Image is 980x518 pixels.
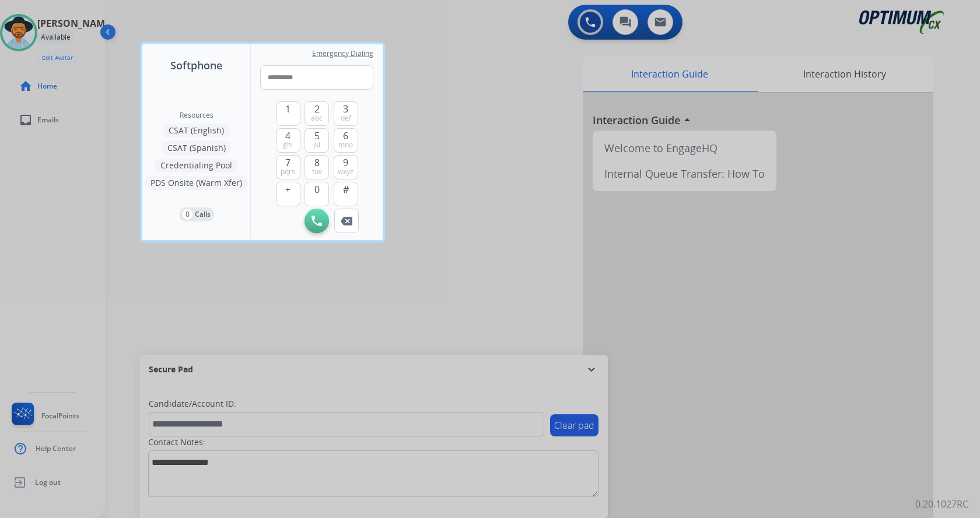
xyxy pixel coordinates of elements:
button: Credentialing Pool [155,158,238,172]
span: 6 [343,129,348,143]
img: call-button [341,217,352,225]
button: 5jkl [304,128,329,153]
button: 1 [276,101,300,126]
span: Resources [180,111,213,120]
span: jkl [313,140,320,150]
span: abc [311,114,323,123]
span: 0 [314,182,320,196]
button: 7pqrs [276,155,300,179]
span: ghi [283,140,293,150]
span: 8 [314,156,320,170]
button: 8tuv [304,155,329,179]
span: 3 [343,102,348,116]
button: # [334,182,358,206]
span: 4 [285,129,290,143]
button: 4ghi [276,128,300,153]
button: CSAT (English) [163,124,230,138]
button: 2abc [304,101,329,126]
span: Softphone [170,57,222,73]
span: 2 [314,102,320,116]
span: tuv [312,167,322,177]
button: 9wxyz [334,155,358,179]
span: def [341,114,351,123]
span: 9 [343,156,348,170]
p: 0 [183,209,192,220]
button: PDS Onsite (Warm Xfer) [145,176,248,190]
span: 7 [285,156,290,170]
span: 1 [285,102,290,116]
button: 6mno [334,128,358,153]
span: wxyz [338,167,353,177]
span: 5 [314,129,320,143]
span: # [343,182,349,196]
span: + [285,182,290,196]
span: mno [338,140,353,150]
button: CSAT (Spanish) [162,141,232,155]
img: call-button [311,216,322,226]
button: 3def [334,101,358,126]
p: Calls [195,209,211,220]
span: Emergency Dialing [312,49,373,58]
button: + [276,182,300,206]
button: 0Calls [179,207,214,221]
span: pqrs [281,167,295,177]
button: 0 [304,182,329,206]
p: 0.20.1027RC [915,497,968,511]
